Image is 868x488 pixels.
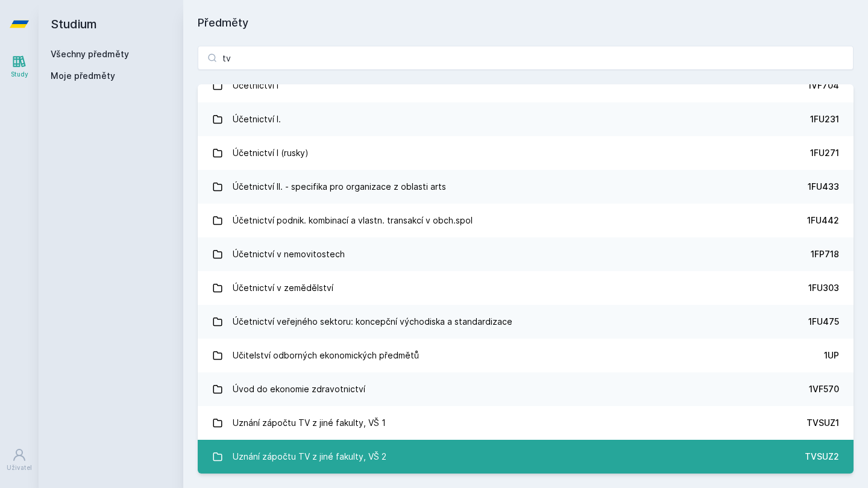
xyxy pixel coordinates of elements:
div: 1VF704 [808,80,839,92]
a: Účetnictví veřejného sektoru: koncepční východiska a standardizace 1FU475 [198,305,854,339]
a: Účetnictví II. - specifika pro organizace z oblasti arts 1FU433 [198,170,854,204]
div: Účetnictví podnik. kombinací a vlastn. transakcí v obch.spol [233,208,473,233]
input: Název nebo ident předmětu… [198,46,854,70]
div: Účetnictví II. - specifika pro organizace z oblasti arts [233,175,446,199]
div: Úvod do ekonomie zdravotnictví [233,377,365,401]
a: Účetnictví I (rusky) 1FU271 [198,136,854,170]
div: Uznání zápočtu TV z jiné fakulty, VŠ 2 [233,445,386,469]
div: 1FU442 [807,214,839,227]
div: Study [11,70,28,79]
div: Účetnictví veřejného sektoru: koncepční východiska a standardizace [233,310,512,334]
a: Uznání zápočtu TV z jiné fakulty, VŠ 1 TVSUZ1 [198,406,854,440]
a: Účetnictví I. 1FU231 [198,102,854,136]
span: Moje předměty [51,70,115,82]
div: 1FP718 [811,248,839,260]
div: Účetnictví v zemědělství [233,276,333,300]
div: 1UP [824,349,839,361]
a: Účetnictví v zemědělství 1FU303 [198,271,854,305]
div: Účetnictví v nemovitostech [233,242,345,266]
a: Všechny předměty [51,49,129,59]
div: Uznání zápočtu TV z jiné fakulty, VŠ 1 [233,411,386,435]
h1: Předměty [198,14,854,31]
div: 1FU475 [808,316,839,328]
div: TVSUZ2 [805,451,839,463]
a: Study [2,48,36,85]
a: Účetnictví podnik. kombinací a vlastn. transakcí v obch.spol 1FU442 [198,204,854,237]
div: TVSUZ1 [807,417,839,429]
div: Účetnictví I [233,74,278,98]
a: Účetnictví I 1VF704 [198,69,854,102]
a: Účetnictví v nemovitostech 1FP718 [198,237,854,271]
a: Uživatel [2,442,36,478]
div: 1FU303 [808,282,839,294]
a: Úvod do ekonomie zdravotnictví 1VF570 [198,372,854,406]
div: Účetnictví I (rusky) [233,141,309,165]
div: 1VF570 [809,383,839,395]
div: Uživatel [7,463,32,472]
div: Učitelství odborných ekonomických předmětů [233,343,419,368]
a: Učitelství odborných ekonomických předmětů 1UP [198,339,854,372]
div: Účetnictví I. [233,107,281,131]
div: 1FU433 [808,181,839,193]
div: 1FU271 [810,147,839,159]
a: Uznání zápočtu TV z jiné fakulty, VŠ 2 TVSUZ2 [198,440,854,474]
div: 1FU231 [810,113,839,125]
